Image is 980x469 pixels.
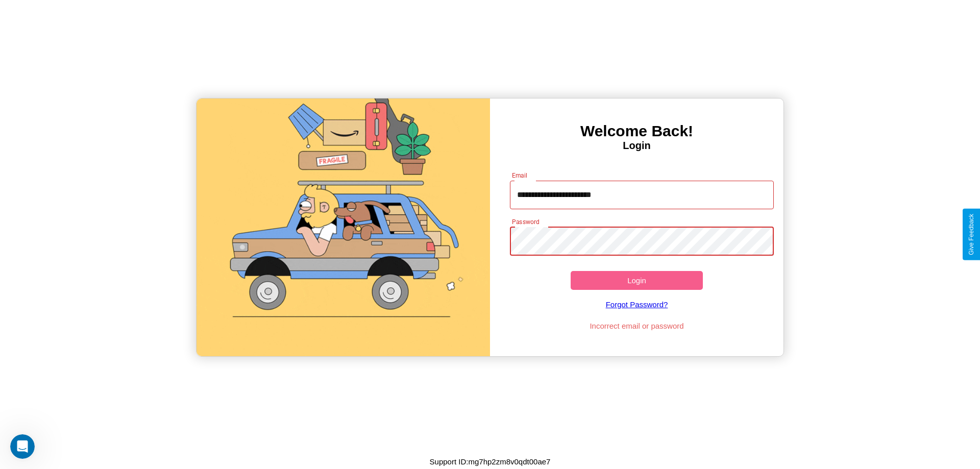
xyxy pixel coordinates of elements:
a: Forgot Password? [505,290,769,319]
label: Password [512,217,539,226]
h4: Login [490,140,783,152]
img: gif [197,98,490,356]
p: Support ID: mg7hp2zm8v0qdt00ae7 [430,455,551,468]
h3: Welcome Back! [490,122,783,140]
label: Email [512,171,528,180]
button: Login [571,271,703,290]
p: Incorrect email or password [505,319,769,333]
div: Give Feedback [968,214,975,255]
iframe: Intercom live chat [10,434,35,459]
